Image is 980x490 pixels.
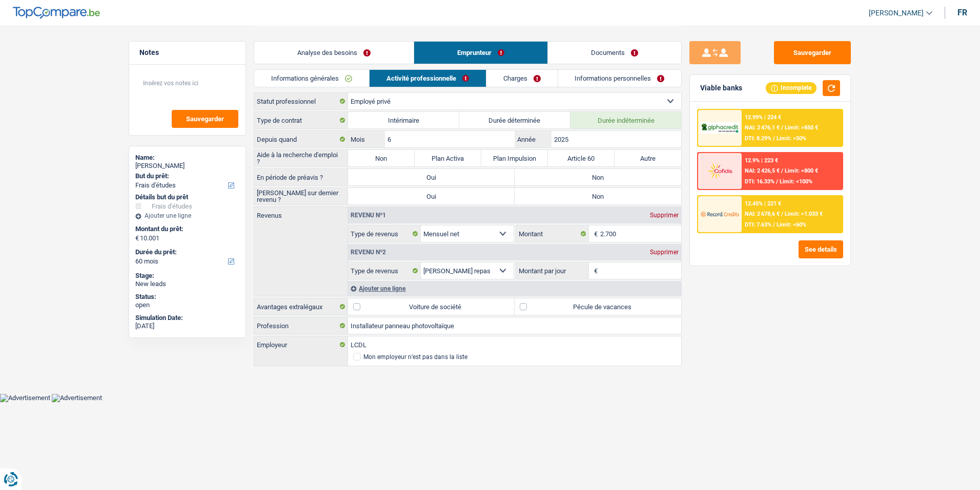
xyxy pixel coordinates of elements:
[370,70,486,87] a: Activité professionnelle
[135,301,239,309] div: open
[254,93,348,109] label: Statut professionnel
[135,272,239,280] div: Stage:
[776,178,778,185] span: /
[254,150,348,166] label: Aide à la recherche d'emploi ?
[552,131,681,147] input: AAAA
[348,169,515,185] label: Oui
[13,7,100,19] img: TopCompare Logo
[348,262,421,279] label: Type de revenus
[254,298,348,315] label: Avantages extralégaux
[348,150,415,166] label: Non
[589,262,600,279] span: €
[515,169,681,185] label: Non
[348,131,384,147] label: Mois
[548,42,681,64] a: Documents
[348,336,681,353] input: Cherchez votre employeur
[135,248,237,256] label: Durée du prêt:
[348,281,681,296] div: Ajouter une ligne
[254,112,348,128] label: Type de contrat
[515,188,681,204] label: Non
[781,167,783,174] span: /
[385,131,515,147] input: MM
[861,5,932,22] a: [PERSON_NAME]
[348,298,515,315] label: Voiture de société
[135,314,239,322] div: Simulation Date:
[701,122,739,134] img: AlphaCredit
[348,188,515,204] label: Oui
[515,131,551,147] label: Année
[745,211,780,217] span: NAI: 2 678,6 €
[766,82,816,93] div: Incomplete
[415,150,481,166] label: Plan Activa
[570,112,682,128] label: Durée indéterminée
[777,221,806,228] span: Limit: <60%
[701,204,739,223] img: Record Credits
[135,293,239,301] div: Status:
[254,188,348,204] label: [PERSON_NAME] sur dernier revenu ?
[186,116,224,122] span: Sauvegarder
[781,124,783,131] span: /
[135,193,239,201] div: Détails but du prêt
[348,249,389,255] div: Revenu nº2
[135,162,239,170] div: [PERSON_NAME]
[773,221,775,228] span: /
[254,42,414,64] a: Analyse des besoins
[172,110,238,128] button: Sauvegarder
[777,135,806,142] span: Limit: <50%
[254,207,348,219] label: Revenus
[615,150,681,166] label: Autre
[774,41,851,64] button: Sauvegarder
[957,8,967,17] div: fr
[135,172,237,180] label: But du prêt:
[135,154,239,162] div: Name:
[785,124,818,131] span: Limit: >850 €
[548,150,615,166] label: Article 60
[135,280,239,288] div: New leads
[781,211,783,217] span: /
[647,249,681,255] div: Supprimer
[745,114,781,121] div: 12.99% | 224 €
[135,225,237,233] label: Montant du prêt:
[254,317,348,334] label: Profession
[799,240,843,258] button: See details
[869,9,924,17] span: [PERSON_NAME]
[515,298,681,315] label: Pécule de vacances
[589,225,600,242] span: €
[558,70,682,87] a: Informations personnelles
[785,167,818,174] span: Limit: >800 €
[414,42,547,64] a: Emprunteur
[254,169,348,185] label: En période de préavis ?
[363,354,467,360] div: Mon employeur n’est pas dans la liste
[52,394,102,402] img: Advertisement
[701,161,739,180] img: Cofidis
[780,178,812,185] span: Limit: <100%
[647,212,681,218] div: Supprimer
[139,48,235,57] h5: Notes
[745,135,771,142] span: DTI: 8.29%
[254,131,348,147] label: Depuis quand
[773,135,775,142] span: /
[745,157,778,164] div: 12.9% | 223 €
[348,112,459,128] label: Intérimaire
[135,322,239,330] div: [DATE]
[481,150,548,166] label: Plan Impulsion
[486,70,558,87] a: Charges
[459,112,570,128] label: Durée déterminée
[745,221,771,228] span: DTI: 7.63%
[745,124,780,131] span: NAI: 2 476,1 €
[135,234,139,242] span: €
[700,84,742,92] div: Viable banks
[254,336,348,353] label: Employeur
[745,167,780,174] span: NAI: 2 426,5 €
[348,212,389,218] div: Revenu nº1
[516,225,589,242] label: Montant
[348,225,421,242] label: Type de revenus
[745,178,774,185] span: DTI: 16.33%
[516,262,589,279] label: Montant par jour
[745,200,781,207] div: 12.45% | 221 €
[135,212,239,219] div: Ajouter une ligne
[254,70,369,87] a: Informations générales
[785,211,823,217] span: Limit: >1.033 €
